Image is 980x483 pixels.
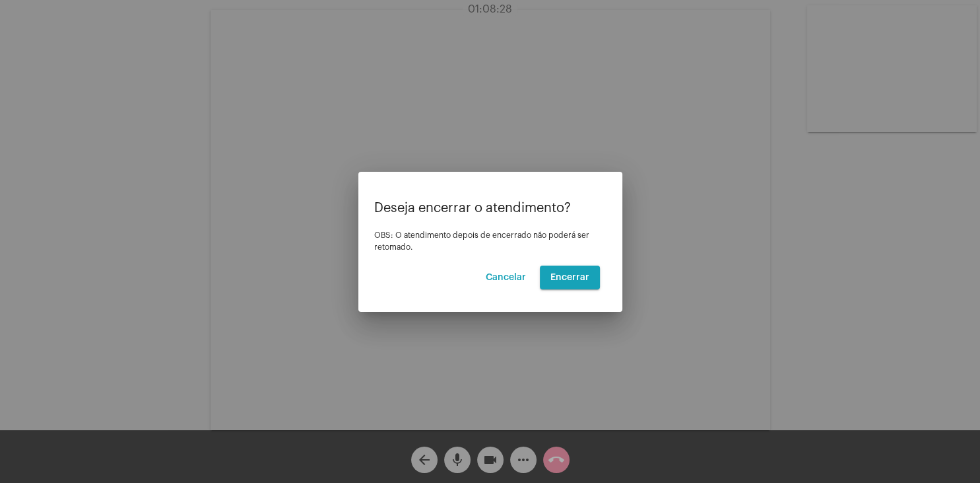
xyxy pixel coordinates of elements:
[540,266,600,289] button: Encerrar
[374,231,589,251] span: OBS: O atendimento depois de encerrado não poderá ser retomado.
[486,273,526,282] span: Cancelar
[475,266,537,289] button: Cancelar
[550,273,589,282] span: Encerrar
[374,201,606,215] p: Deseja encerrar o atendimento?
